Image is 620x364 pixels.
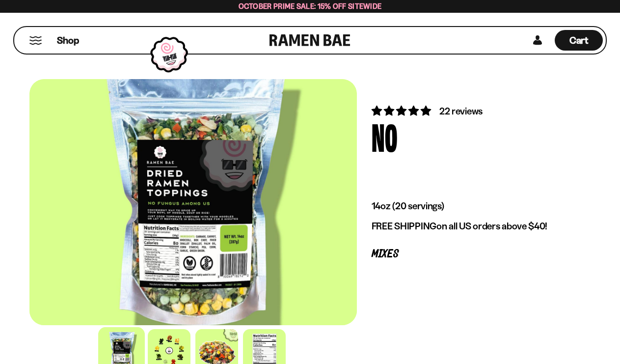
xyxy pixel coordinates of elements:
a: Shop [57,30,79,51]
p: on all US orders above $40! [372,220,576,232]
button: Mobile Menu Trigger [29,36,42,45]
span: Cart [569,34,589,46]
p: 14oz (20 servings) [372,200,576,212]
span: 4.82 stars [372,105,433,117]
span: Shop [57,34,79,47]
span: 22 reviews [439,105,483,117]
p: Mixes [372,250,576,259]
strong: FREE SHIPPING [372,220,436,232]
div: Cart [555,27,603,54]
div: No [372,118,398,155]
span: October Prime Sale: 15% off Sitewide [239,1,382,11]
